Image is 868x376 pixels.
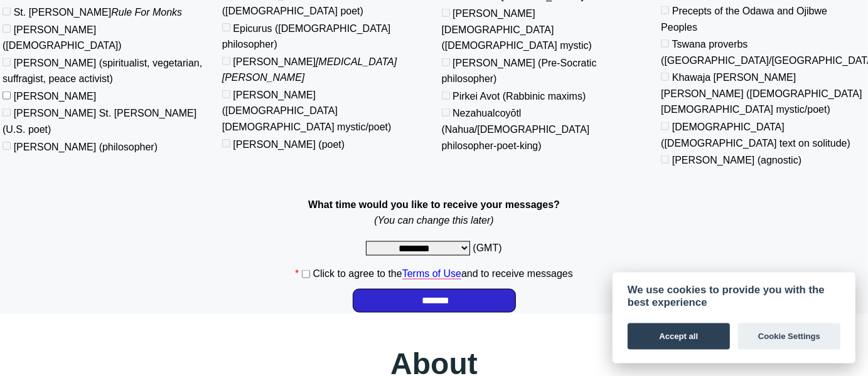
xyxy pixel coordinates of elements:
[111,7,182,18] em: Rule For Monks
[233,139,345,150] label: [PERSON_NAME] (poet)
[3,58,202,85] label: [PERSON_NAME] (spiritualist, vegetarian, suffragist, peace activist)
[308,199,560,210] strong: What time would you like to receive your messages?
[473,243,501,253] span: (GMT)
[442,108,590,150] label: Nezahualcoyōtl (Nahua/[DEMOGRAPHIC_DATA] philosopher-poet-king)
[222,56,397,83] label: [PERSON_NAME]
[14,91,97,102] label: [PERSON_NAME]
[3,108,196,135] label: [PERSON_NAME] St. [PERSON_NAME] (U.S. poet)
[661,6,827,33] label: Precepts of the Odawa and Ojibwe Peoples
[442,8,592,51] label: [PERSON_NAME][DEMOGRAPHIC_DATA] ([DEMOGRAPHIC_DATA] mystic)
[374,215,493,226] em: (You can change this later)
[402,268,461,279] a: Terms of Use
[453,91,586,102] label: Pirkei Avot (Rabbinic maxims)
[661,72,862,115] label: Khawaja [PERSON_NAME] [PERSON_NAME] ([DEMOGRAPHIC_DATA] [DEMOGRAPHIC_DATA] mystic/poet)
[738,323,840,350] button: Cookie Settings
[14,142,158,152] label: [PERSON_NAME] (philosopher)
[222,23,391,50] label: Epicurus ([DEMOGRAPHIC_DATA] philosopher)
[661,122,850,149] label: [DEMOGRAPHIC_DATA] ([DEMOGRAPHIC_DATA] text on solitude)
[222,90,392,132] label: [PERSON_NAME] ([DEMOGRAPHIC_DATA] [DEMOGRAPHIC_DATA] mystic/poet)
[313,268,572,279] label: Click to agree to the and to receive messages
[14,7,183,18] label: St. [PERSON_NAME]
[628,284,840,309] div: We use cookies to provide you with the best experience
[442,58,597,85] label: [PERSON_NAME] (Pre-Socratic philosopher)
[3,24,122,51] label: [PERSON_NAME] ([DEMOGRAPHIC_DATA])
[672,155,801,165] label: [PERSON_NAME] (agnostic)
[628,323,730,350] button: Accept all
